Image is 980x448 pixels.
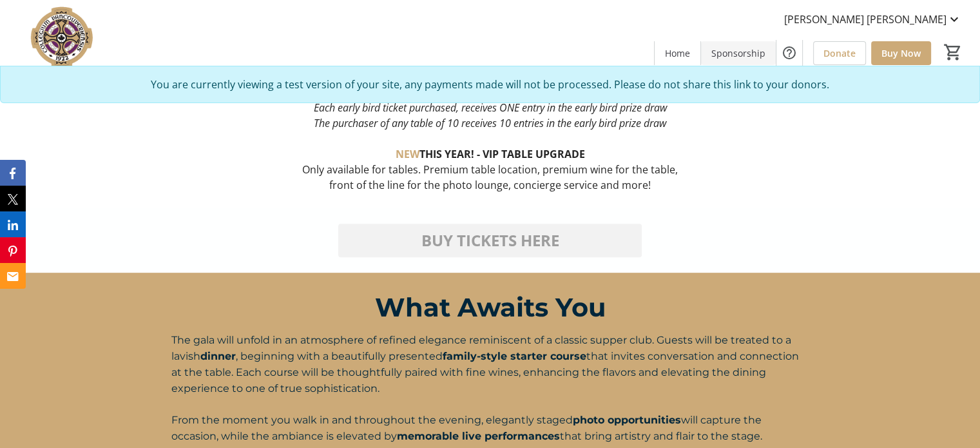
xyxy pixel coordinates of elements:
span: that bring artistry and flair to the stage. [560,430,762,442]
span: [PERSON_NAME] [PERSON_NAME] [784,12,946,27]
button: Cart [941,41,965,64]
strong: THIS YEAR! - VIP TABLE UPGRADE [419,147,585,161]
a: Donate [813,41,866,65]
em: The purchaser of any table of 10 receives 10 entries in the early bird prize draw [314,116,666,130]
a: Buy Now [871,41,931,65]
a: Sponsorship [701,41,776,65]
p: Only available for tables. Premium table location, premium wine for the table, [171,162,809,177]
strong: dinner [200,350,236,362]
strong: memorable live performances [397,430,560,442]
span: From the moment you walk in and throughout the evening, elegantly staged [171,414,573,426]
span: Sponsorship [711,46,765,60]
em: Each early bird ticket purchased, receives ONE entry in the early bird prize draw [314,101,667,115]
span: What Awaits You [375,291,606,323]
p: front of the line for the photo lounge, concierge service and more! [171,177,809,193]
span: Buy Now [881,46,921,60]
button: Help [776,40,802,66]
span: , beginning with a beautifully presented [236,350,443,362]
a: Home [655,41,700,65]
strong: NEW [396,147,419,161]
span: Donate [823,46,856,60]
img: VC Parent Association's Logo [8,5,122,70]
strong: family-style starter course [443,350,586,362]
span: The gala will unfold in an atmosphere of refined elegance reminiscent of a classic supper club. G... [171,334,791,362]
span: that invites conversation and connection at the table. Each course will be thoughtfully paired wi... [171,350,799,394]
strong: photo opportunities [573,414,681,426]
span: Home [665,46,690,60]
button: [PERSON_NAME] [PERSON_NAME] [774,9,972,30]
